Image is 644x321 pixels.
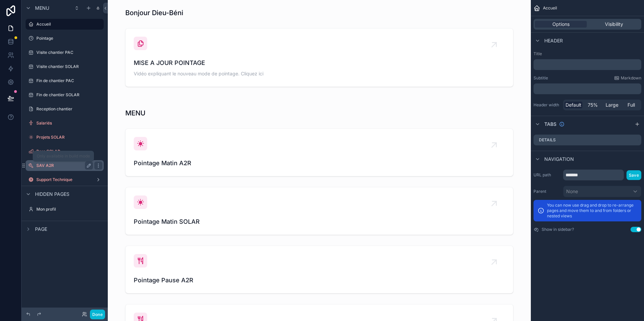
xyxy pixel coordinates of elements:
a: Fin de chantier PAC [26,75,104,86]
a: Fin de chantier SOLAR [26,90,104,100]
span: Hidden pages [35,191,69,198]
a: Reception chantier [26,104,104,114]
a: Mon profil [26,204,104,215]
span: Markdown [621,75,641,81]
span: Page [35,226,47,233]
span: Full [627,102,635,108]
span: Accueil [543,5,557,11]
button: Save [626,170,641,180]
label: Fin de chantier SOLAR [36,92,102,98]
label: Show in sidebar? [542,227,574,232]
span: Tabs [544,121,556,128]
a: Support Technique [26,174,104,185]
label: Mon profil [36,207,102,212]
label: Visite chantier PAC [36,50,102,55]
a: Pointage [26,33,104,44]
a: SAV A2R [26,160,104,171]
a: Parc SOLAR [26,146,104,157]
label: Support Technique [36,177,93,182]
a: Projets SOLAR [26,132,104,143]
p: You can now use drag and drop to re-arrange pages and move them to and from folders or nested views [547,203,637,219]
div: scrollable content [534,59,641,70]
label: Header width [534,102,560,108]
label: Pointage [36,36,102,41]
a: Markdown [614,75,641,81]
label: Subtitle [534,75,548,81]
a: Visite chantier SOLAR [26,61,104,72]
label: Fin de chantier PAC [36,78,102,83]
label: Parc SOLAR [36,149,102,154]
span: Large [606,102,618,108]
span: Menu [35,5,49,11]
label: Title [534,51,641,57]
span: None [566,188,578,195]
button: None [563,186,641,197]
label: Reception chantier [36,106,102,112]
span: Default [566,102,581,108]
span: Header [544,37,563,44]
span: Navigation [544,156,574,163]
label: Accueil [36,22,100,27]
label: Parent [534,189,560,194]
a: Visite chantier PAC [26,47,104,58]
label: URL path [534,172,560,178]
label: Projets SOLAR [36,135,102,140]
label: Salariés [36,120,102,126]
a: Accueil [26,19,104,30]
div: scrollable content [534,83,641,94]
label: SAV A2R [36,163,90,168]
label: Details [539,137,556,143]
span: 75% [588,102,598,108]
span: Options [552,21,570,28]
button: Done [90,310,105,319]
a: Salariés [26,118,104,129]
span: Visibility [605,21,623,28]
label: Visite chantier SOLAR [36,64,102,69]
span: Only available in build mode [37,153,90,158]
